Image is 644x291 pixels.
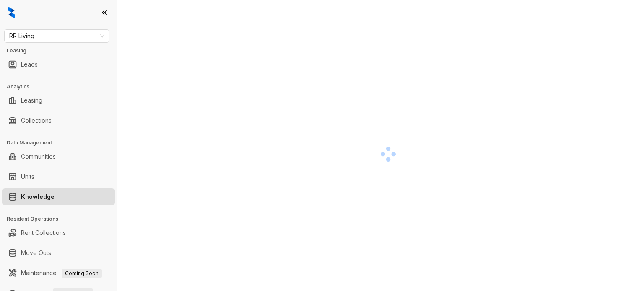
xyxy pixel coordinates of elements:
li: Leads [2,56,115,73]
h3: Data Management [7,139,117,147]
h3: Resident Operations [7,215,117,223]
a: Move Outs [21,245,51,261]
a: Units [21,168,34,185]
a: Communities [21,148,56,165]
li: Leasing [2,92,115,109]
li: Collections [2,112,115,129]
a: Collections [21,112,52,129]
span: RR Living [9,30,104,42]
img: logo [8,7,15,18]
a: Leads [21,56,38,73]
li: Units [2,168,115,185]
li: Move Outs [2,245,115,261]
li: Rent Collections [2,224,115,241]
a: Leasing [21,92,42,109]
li: Communities [2,148,115,165]
span: Coming Soon [62,269,102,278]
a: Knowledge [21,188,55,205]
h3: Analytics [7,83,117,90]
a: Rent Collections [21,224,66,241]
li: Knowledge [2,188,115,205]
li: Maintenance [2,265,115,281]
h3: Leasing [7,47,117,54]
